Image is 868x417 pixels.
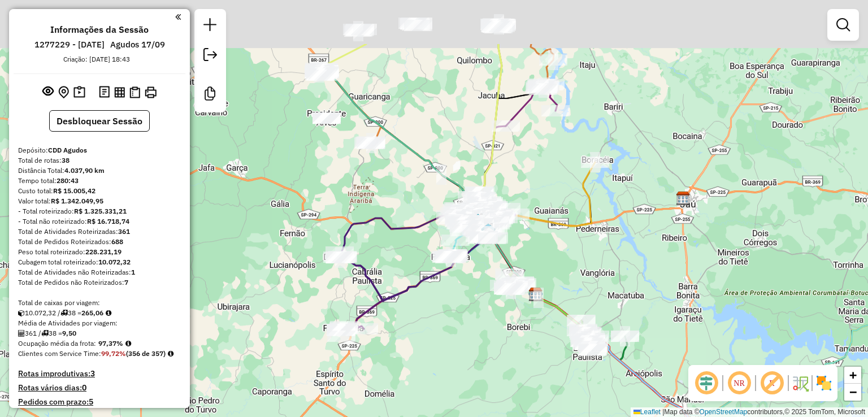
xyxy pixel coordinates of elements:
div: 10.072,32 / 38 = [18,308,181,318]
div: - Total não roteirizado: [18,216,181,227]
h4: Rotas vários dias: [18,383,181,393]
div: Total de Atividades Roteirizadas: [18,227,181,237]
h6: Agudos 17/09 [110,40,165,50]
strong: 5 [89,397,93,407]
div: 361 / 38 = [18,328,181,338]
i: Total de rotas [41,330,49,337]
img: CDD Agudos [528,287,543,302]
span: Ocupação média da frota: [18,339,96,347]
span: + [849,368,857,382]
a: OpenStreetMap [700,408,748,416]
div: Atividade não roteirizada - Supermercado Serve T [313,112,341,124]
button: Desbloquear Sessão [49,110,150,132]
div: Peso total roteirizado: [18,247,181,257]
strong: 228.231,19 [85,247,121,256]
button: Centralizar mapa no depósito ou ponto de apoio [56,84,71,101]
div: Distância Total: [18,166,181,176]
img: Exibir/Ocultar setores [815,374,833,392]
img: Fluxo de ruas [791,374,809,392]
i: Total de rotas [60,310,68,316]
i: Cubagem total roteirizado [18,310,25,316]
button: Painel de Sugestão [71,84,88,101]
em: Média calculada utilizando a maior ocupação (%Peso ou %Cubagem) de cada rota da sessão. Rotas cro... [125,340,131,347]
strong: CDD Agudos [48,146,87,154]
span: Clientes com Service Time: [18,349,101,358]
button: Logs desbloquear sessão [97,84,112,101]
div: Criação: [DATE] 18:43 [59,54,134,64]
div: Map data © contributors,© 2025 TomTom, Microsoft [631,407,868,417]
em: Rotas cross docking consideradas [168,350,173,357]
div: Média de Atividades por viagem: [18,318,181,328]
img: Bauru [471,213,485,228]
span: Exibir rótulo [758,370,785,397]
img: CDD Jau [676,191,691,206]
a: Zoom in [844,367,861,384]
button: Visualizar relatório de Roteirização [112,84,127,99]
strong: 0 [82,383,86,393]
a: Nova sessão e pesquisa [199,14,222,39]
strong: (356 de 357) [126,349,166,358]
button: Exibir sessão original [40,83,56,101]
span: Ocultar deslocamento [693,370,720,397]
div: Cubagem total roteirizado: [18,257,181,267]
strong: 38 [62,156,70,164]
h4: Informações da Sessão [50,24,149,35]
button: Imprimir Rotas [142,84,159,101]
strong: 3 [90,368,95,379]
strong: 10.072,32 [98,258,131,266]
strong: R$ 1.342.049,95 [51,197,103,205]
i: Total de Atividades [18,330,25,337]
div: Total de rotas: [18,155,181,166]
strong: R$ 1.325.331,21 [74,207,127,215]
div: Total de Pedidos não Roteirizados: [18,277,181,288]
strong: 688 [111,237,123,246]
strong: 265,06 [81,309,103,317]
i: Meta Caixas/viagem: 260,20 Diferença: 4,86 [106,310,111,316]
img: 617 UDC Light Bauru [481,223,496,237]
div: Total de Pedidos Roteirizados: [18,237,181,247]
a: Zoom out [844,384,861,401]
strong: 4.037,90 km [64,166,105,175]
strong: 97,37% [98,339,123,347]
span: Ocultar NR [726,370,753,397]
strong: 9,50 [62,329,76,337]
a: Exibir filtros [832,14,854,36]
a: Leaflet [633,408,661,416]
strong: 280:43 [57,176,79,185]
div: Tempo total: [18,176,181,186]
h6: 1277229 - [DATE] [34,40,105,50]
strong: 361 [118,227,130,236]
span: − [849,385,857,399]
button: Visualizar Romaneio [127,84,142,101]
h4: Rotas improdutivas: [18,369,181,379]
div: Total de Atividades não Roteirizadas: [18,267,181,277]
div: - Total roteirizado: [18,206,181,216]
a: Criar modelo [199,82,222,108]
strong: 1 [131,268,135,276]
div: Valor total: [18,196,181,206]
strong: R$ 16.718,74 [87,217,129,225]
strong: 99,72% [101,349,126,358]
div: Depósito: [18,145,181,155]
div: Total de caixas por viagem: [18,298,181,308]
div: Custo total: [18,186,181,196]
h4: Pedidos com prazo: [18,397,93,407]
span: | [662,408,664,416]
a: Clique aqui para minimizar o painel [175,10,181,23]
a: Exportar sessão [199,44,222,69]
strong: 7 [124,278,128,286]
strong: R$ 15.005,42 [53,186,96,195]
